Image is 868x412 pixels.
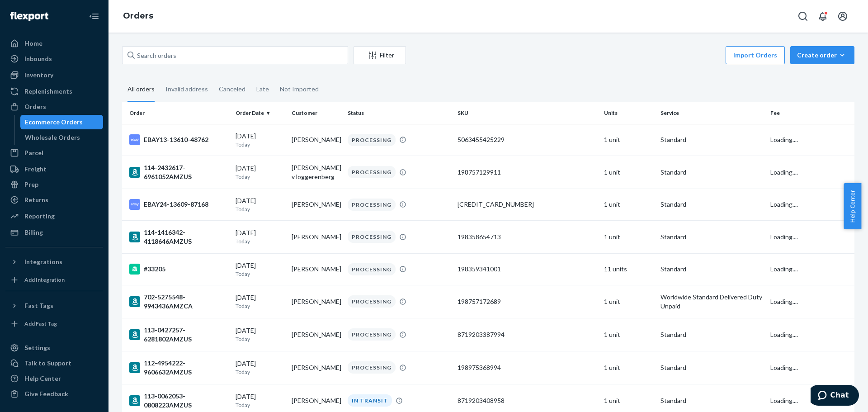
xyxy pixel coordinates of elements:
div: [CREDIT_CARD_NUMBER] [458,200,597,209]
div: Add Fast Tag [24,320,57,327]
p: Worldwide Standard Delivered Duty Unpaid [660,293,763,311]
td: [PERSON_NAME] [288,351,344,384]
div: 113-0062053-0808223AMZUS [129,392,228,410]
div: Add Integration [24,276,65,284]
div: Replenishments [24,87,72,96]
div: 198975368994 [458,363,597,372]
div: 113-0427257-6281802AMZUS [129,326,228,344]
a: Home [5,36,103,51]
td: Loading.... [767,253,854,285]
button: Create order [790,46,854,64]
p: Today [236,141,284,148]
div: Settings [24,343,50,352]
button: Import Orders [726,46,785,64]
a: Add Fast Tag [5,317,103,331]
div: EBAY24-13609-87168 [129,199,228,210]
div: 198757129911 [458,168,597,177]
a: Reporting [5,209,103,223]
p: Standard [660,363,763,372]
div: 8719203387994 [458,330,597,339]
div: PROCESSING [348,166,396,178]
td: [PERSON_NAME] [288,318,344,351]
th: Fee [767,102,854,124]
div: [DATE] [236,196,284,213]
ol: breadcrumbs [116,3,160,29]
a: Add Integration [5,273,103,287]
div: Home [24,39,42,48]
th: Status [344,102,454,124]
div: Talk to Support [24,359,71,368]
div: Help Center [24,374,61,383]
td: Loading.... [767,124,854,156]
div: 198757172689 [458,297,597,306]
button: Open account menu [834,7,852,25]
th: Service [657,102,767,124]
div: PROCESSING [348,199,396,211]
div: Give Feedback [24,389,68,398]
div: 198358654713 [458,232,597,242]
div: Billing [24,228,43,237]
div: [DATE] [236,261,284,278]
p: Today [236,173,284,180]
th: SKU [454,102,600,124]
div: [DATE] [236,132,284,148]
img: Flexport logo [10,12,48,21]
button: Fast Tags [5,298,103,313]
th: Order Date [232,102,288,124]
button: Close Navigation [85,7,103,25]
p: Standard [660,232,763,242]
a: Parcel [5,146,103,160]
td: 1 unit [600,351,656,384]
a: Prep [5,177,103,192]
td: [PERSON_NAME] [288,253,344,285]
a: Wholesale Orders [20,130,104,145]
td: 1 unit [600,156,656,189]
a: Settings [5,341,103,355]
div: [DATE] [236,164,284,180]
th: Units [600,102,656,124]
div: PROCESSING [348,134,396,146]
td: [PERSON_NAME] [288,124,344,156]
div: 702-5275548-9943436AMZCA [129,293,228,311]
td: Loading.... [767,156,854,189]
td: Loading.... [767,189,854,220]
th: Order [122,102,232,124]
p: Today [236,270,284,278]
td: 1 unit [600,285,656,318]
a: Help Center [5,371,103,386]
div: PROCESSING [348,361,396,374]
div: Fast Tags [24,301,53,310]
p: Today [236,205,284,213]
td: 1 unit [600,189,656,220]
button: Help Center [844,183,861,229]
div: All orders [127,77,155,102]
div: [DATE] [236,359,284,376]
div: 198359341001 [458,265,597,274]
p: Today [236,368,284,376]
div: EBAY13-13610-48762 [129,134,228,145]
td: Loading.... [767,351,854,384]
div: 114-1416342-4118646AMZUS [129,228,228,246]
a: Billing [5,225,103,240]
div: Filter [354,51,406,60]
div: Parcel [24,148,43,157]
div: 5063455425229 [458,135,597,144]
p: Standard [660,330,763,339]
td: [PERSON_NAME] [288,220,344,253]
a: Freight [5,162,103,176]
iframe: Opens a widget where you can chat to one of our agents [811,385,859,407]
td: 1 unit [600,318,656,351]
p: Standard [660,396,763,405]
div: PROCESSING [348,295,396,308]
input: Search orders [122,46,348,64]
td: 1 unit [600,124,656,156]
a: Returns [5,193,103,207]
div: Create order [797,51,848,60]
div: Returns [24,195,48,204]
div: Inventory [24,71,53,80]
p: Standard [660,135,763,144]
div: #33205 [129,264,228,275]
p: Today [236,302,284,310]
